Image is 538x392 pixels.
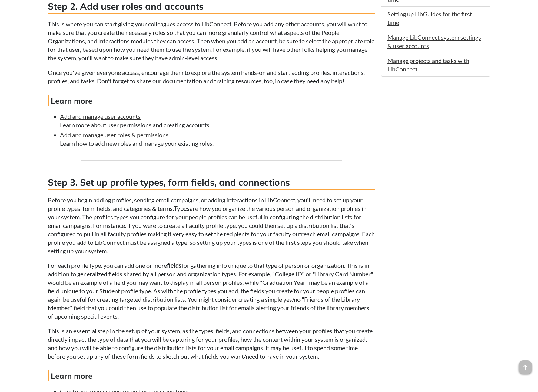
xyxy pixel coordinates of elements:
[60,113,141,120] a: Add and manage user accounts
[48,327,375,360] p: This is an essential step in the setup of your system, as the types, fields, and connections betw...
[519,361,532,368] a: arrow_upward
[519,360,532,374] span: arrow_upward
[48,68,375,85] p: Once you've given everyone access, encourage them to explore the system hands-on and start adding...
[48,196,375,255] p: Before you begin adding profiles, sending email campaigns, or adding interactions in LibConnect, ...
[48,261,375,321] p: For each profile type, you can add one or more for gathering info unique to that type of person o...
[387,10,472,26] a: Setting up LibGuides for the first time
[48,370,375,381] h4: Learn more
[48,176,375,190] h3: Step 3. Set up profile types, form fields, and connections
[167,262,181,269] strong: fields
[60,112,375,129] li: Learn more about user permissions and creating accounts.
[60,131,375,148] li: Learn how to add new roles and manage your existing roles.
[48,20,375,62] p: This is where you can start giving your colleagues access to LibConnect. Before you add any other...
[387,57,469,73] a: Manage projects and tasks with LibConnect
[387,34,481,49] a: Manage LibConnect system settings & user accounts
[48,95,375,106] h4: Learn more
[174,205,190,212] strong: Types
[60,131,168,138] a: Add and manage user roles & permissions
